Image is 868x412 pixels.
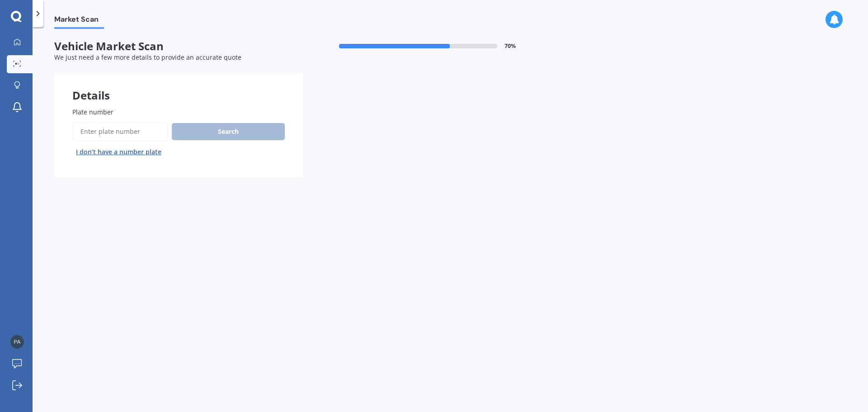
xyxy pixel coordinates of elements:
[54,15,104,27] span: Market Scan
[54,40,303,53] span: Vehicle Market Scan
[72,145,165,159] button: I don’t have a number plate
[54,53,241,62] span: We just need a few more details to provide an accurate quote
[54,73,303,100] div: Details
[505,43,516,49] span: 70 %
[72,122,168,141] input: Enter plate number
[10,335,24,349] img: 6e368fb056ea420242f210a00ff4054c
[72,108,113,116] span: Plate number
